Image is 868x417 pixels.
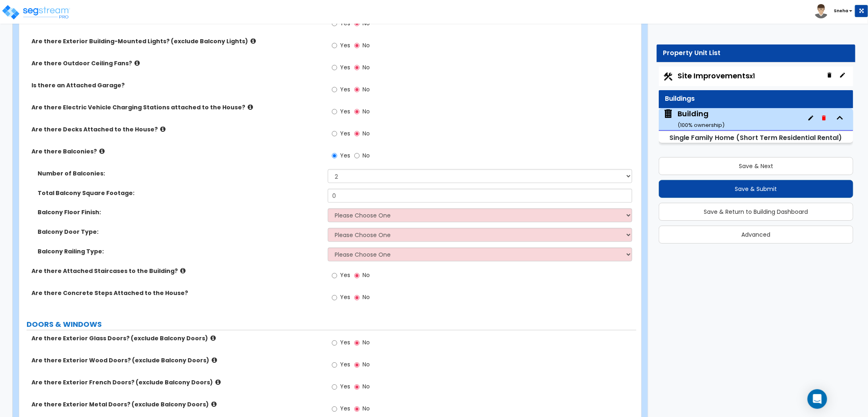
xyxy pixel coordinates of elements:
[354,405,360,414] input: No
[354,383,360,392] input: No
[31,81,322,89] label: Is there an Attached Garage?
[332,361,337,370] input: Yes
[332,129,337,138] input: Yes
[340,41,350,49] span: Yes
[340,383,350,391] span: Yes
[362,41,370,49] span: No
[362,361,370,369] span: No
[340,151,350,160] span: Yes
[215,379,221,386] i: click for more info!
[362,129,370,138] span: No
[362,107,370,115] span: No
[332,107,337,116] input: Yes
[31,147,322,155] label: Are there Balconies?
[332,151,337,160] input: Yes
[663,71,673,82] img: Construction.png
[340,405,350,413] span: Yes
[38,169,322,177] label: Number of Balconies:
[31,401,322,409] label: Are there Exterior Metal Doors? (exclude Balcony Doors)
[210,335,216,342] i: click for more info!
[340,361,350,369] span: Yes
[362,63,370,71] span: No
[678,109,725,129] div: Building
[38,208,322,217] label: Balcony Floor Finish:
[212,357,217,364] i: click for more info!
[354,293,360,302] input: No
[669,133,842,142] small: Single Family Home (Short Term Residential Rental)
[340,339,350,347] span: Yes
[354,361,360,370] input: No
[362,151,370,160] span: No
[340,293,350,302] span: Yes
[1,4,71,20] img: logo_pro_r.png
[38,248,322,256] label: Balcony Railing Type:
[834,8,848,14] b: Sneha
[340,107,350,115] span: Yes
[31,335,322,343] label: Are there Exterior Glass Doors? (exclude Balcony Doors)
[659,203,853,221] button: Save & Return to Building Dashboard
[99,148,105,154] i: click for more info!
[678,121,725,129] small: ( 100 % ownership)
[38,228,322,236] label: Balcony Door Type:
[251,38,256,44] i: click for more info!
[332,19,337,28] input: Yes
[332,339,337,348] input: Yes
[31,289,322,297] label: Are there Concrete Steps Attached to the House?
[362,85,370,93] span: No
[340,271,350,279] span: Yes
[332,293,337,302] input: Yes
[31,379,322,387] label: Are there Exterior French Doors? (exclude Balcony Doors)
[27,319,636,330] label: DOORS & WINDOWS
[134,60,140,66] i: click for more info!
[362,405,370,413] span: No
[659,226,853,244] button: Advanced
[332,41,337,50] input: Yes
[808,389,827,409] div: Open Intercom Messenger
[354,271,360,280] input: No
[678,71,755,81] span: Site Improvements
[362,383,370,391] span: No
[749,72,755,80] small: x1
[659,157,853,175] button: Save & Next
[340,85,350,93] span: Yes
[665,94,847,104] div: Buildings
[340,129,350,138] span: Yes
[354,85,360,94] input: No
[248,104,253,110] i: click for more info!
[31,37,322,45] label: Are there Exterior Building-Mounted Lights? (exclude Balcony Lights)
[31,103,322,111] label: Are there Electric Vehicle Charging Stations attached to the House?
[354,63,360,72] input: No
[332,405,337,414] input: Yes
[332,85,337,94] input: Yes
[659,180,853,198] button: Save & Submit
[31,125,322,133] label: Are there Decks Attached to the House?
[663,49,849,58] div: Property Unit List
[354,41,360,50] input: No
[31,357,322,365] label: Are there Exterior Wood Doors? (exclude Balcony Doors)
[663,109,673,119] img: building.svg
[31,267,322,275] label: Are there Attached Staircases to the Building?
[354,19,360,28] input: No
[354,151,360,160] input: No
[362,271,370,279] span: No
[38,189,322,197] label: Total Balcony Square Footage:
[354,107,360,116] input: No
[211,401,217,408] i: click for more info!
[814,4,828,18] img: avatar.png
[362,339,370,347] span: No
[663,109,725,129] span: Building
[362,293,370,302] span: No
[332,383,337,392] input: Yes
[332,63,337,72] input: Yes
[332,271,337,280] input: Yes
[354,129,360,138] input: No
[340,63,350,71] span: Yes
[160,126,166,132] i: click for more info!
[180,268,186,274] i: click for more info!
[31,59,322,67] label: Are there Outdoor Ceiling Fans?
[354,339,360,348] input: No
